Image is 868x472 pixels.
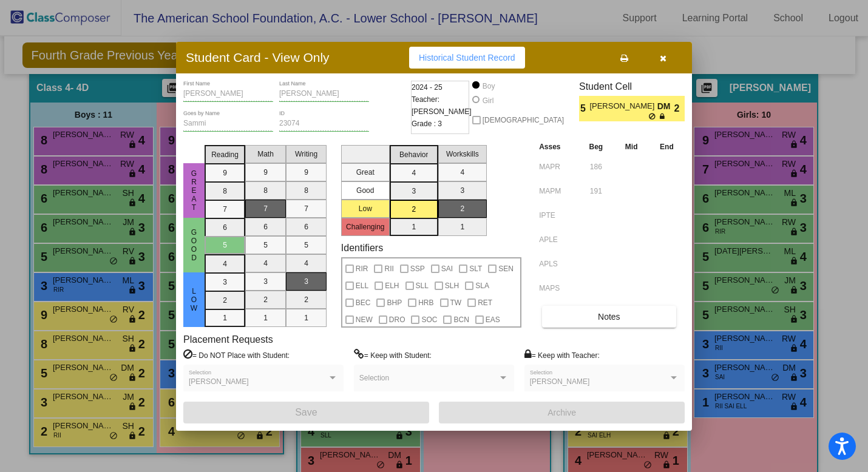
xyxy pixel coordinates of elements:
[183,334,273,345] label: Placement Requests
[189,169,200,212] span: Great
[536,140,578,153] th: Asses
[539,279,575,297] input: assessment
[183,120,273,128] input: goes by name
[412,93,472,118] span: Teacher: [PERSON_NAME]
[674,101,685,116] span: 2
[183,349,290,361] label: = Do NOT Place with Student:
[539,231,575,249] input: assessment
[389,312,405,327] span: DRO
[421,312,437,327] span: SOC
[356,261,368,276] span: RIR
[589,100,657,113] span: [PERSON_NAME]
[548,408,576,417] span: Archive
[341,242,383,254] label: Identifiers
[539,158,575,176] input: assessment
[445,278,459,293] span: SLH
[539,255,575,273] input: assessment
[649,140,685,153] th: End
[598,312,620,322] span: Notes
[482,95,494,106] div: Girl
[482,81,495,92] div: Boy
[475,278,489,293] span: SLA
[356,295,371,310] span: BEC
[441,261,453,276] span: SAI
[483,113,564,127] span: [DEMOGRAPHIC_DATA]
[453,312,469,327] span: BCN
[539,206,575,224] input: assessment
[295,407,317,417] span: Save
[412,118,442,130] span: Grade : 3
[579,101,589,116] span: 5
[524,349,600,361] label: = Keep with Teacher:
[614,140,649,153] th: Mid
[416,278,429,293] span: SLL
[410,261,425,276] span: SSP
[189,377,249,386] span: [PERSON_NAME]
[356,278,368,293] span: ELL
[356,312,373,327] span: NEW
[539,182,575,200] input: assessment
[578,140,614,153] th: Beg
[486,312,500,327] span: EAS
[579,81,685,92] h3: Student Cell
[387,295,402,310] span: BHP
[354,349,432,361] label: = Keep with Student:
[542,306,676,328] button: Notes
[409,47,525,69] button: Historical Student Record
[469,261,482,276] span: SLT
[189,287,200,312] span: Low
[418,295,433,310] span: HRB
[450,295,462,310] span: TW
[183,402,429,423] button: Save
[478,295,492,310] span: RET
[657,100,674,113] span: DM
[189,228,200,262] span: Good
[186,50,330,65] h3: Student Card - View Only
[385,278,399,293] span: ELH
[412,81,442,93] span: 2024 - 25
[384,261,393,276] span: RII
[439,402,685,423] button: Archive
[419,53,515,62] span: Historical Student Record
[530,377,590,386] span: [PERSON_NAME]
[279,120,369,128] input: Enter ID
[498,261,514,276] span: SEN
